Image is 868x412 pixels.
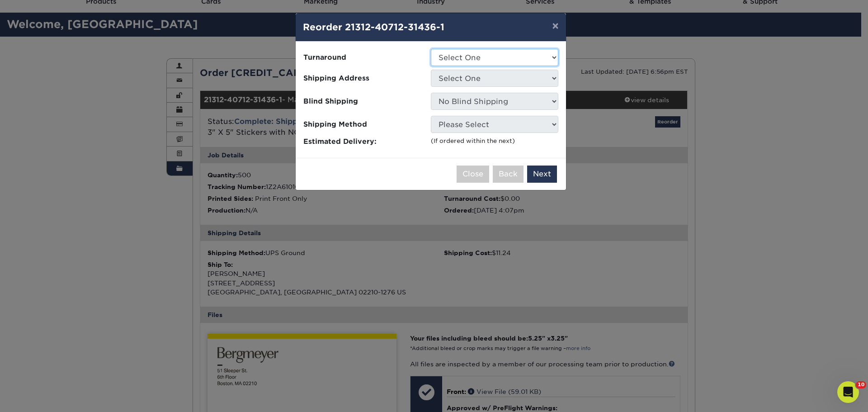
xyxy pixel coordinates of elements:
span: Estimated Delivery: [303,137,424,147]
h4: Reorder 21312-40712-31436-1 [303,20,559,34]
span: Turnaround [303,52,424,63]
iframe: Intercom live chat [837,381,859,403]
button: Close [457,166,489,183]
button: Back [493,166,524,183]
span: Blind Shipping [303,96,424,107]
button: Next [527,166,557,183]
span: Shipping Address [303,73,424,84]
div: (If ordered within the next ) [431,137,558,145]
span: Shipping Method [303,119,424,130]
span: 10 [856,381,866,388]
button: × [545,13,566,38]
